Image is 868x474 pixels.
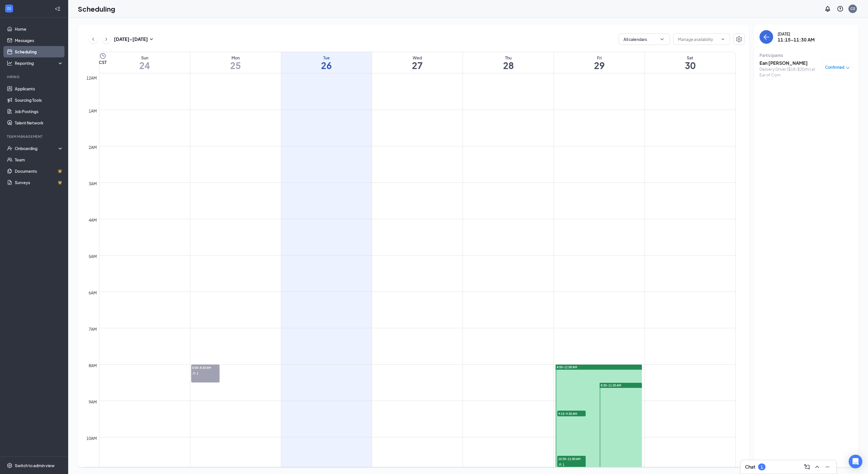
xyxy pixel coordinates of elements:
[778,31,815,37] div: [DATE]
[814,463,821,470] svg: ChevronUp
[281,55,372,61] div: Tue
[619,34,670,45] button: All calendarsChevronDown
[87,144,98,150] div: 2am
[7,60,12,66] svg: Analysis
[645,61,735,70] h1: 30
[190,52,281,73] a: August 25, 2025
[824,5,831,12] svg: Notifications
[15,145,59,151] div: Onboarding
[87,253,98,259] div: 5am
[15,94,63,106] a: Sourcing Tools
[15,35,63,46] a: Messages
[823,462,832,471] button: Minimize
[15,177,63,188] a: SurveysCrown
[190,61,281,70] h1: 25
[15,463,55,468] div: Switch to admin view
[99,55,190,61] div: Sun
[554,61,644,70] h1: 29
[804,463,810,470] svg: ComposeMessage
[281,52,372,73] a: August 26, 2025
[15,154,63,165] a: Team
[849,455,862,468] div: Open Intercom Messenger
[372,61,463,70] h1: 27
[645,52,735,73] a: August 30, 2025
[759,66,819,78] div: Delivery Driver ($18-$20/hr) at Ear of Corn
[15,23,63,35] a: Home
[87,362,98,369] div: 8am
[745,464,755,470] h3: Chat
[825,65,844,70] span: Confirmed
[372,52,463,73] a: August 27, 2025
[763,34,770,40] svg: ArrowLeft
[557,411,586,416] span: 9:15-9:30 AM
[15,165,63,177] a: DocumentsCrown
[103,36,109,43] svg: ChevronRight
[15,60,64,66] div: Reporting
[759,52,853,58] div: Participants
[557,456,586,461] span: 10:30-11:00 AM
[463,52,554,73] a: August 28, 2025
[102,35,110,43] button: ChevronRight
[15,83,63,94] a: Applicants
[563,463,564,467] span: 1
[601,383,621,387] span: 8:30-11:30 AM
[87,180,98,187] div: 3am
[55,6,60,12] svg: Collapse
[554,52,644,73] a: August 29, 2025
[7,463,12,468] svg: Settings
[736,36,742,43] svg: Settings
[148,36,155,43] svg: SmallChevronDown
[721,37,725,41] svg: ChevronDown
[99,61,190,70] h1: 24
[281,61,372,70] h1: 26
[7,134,62,139] div: Team Management
[99,59,107,65] span: CST
[85,75,98,81] div: 12am
[372,55,463,61] div: Wed
[87,217,98,223] div: 4am
[15,117,63,128] a: Talent Network
[7,74,62,79] div: Hiring
[87,290,98,296] div: 6am
[759,30,773,44] button: back-button
[759,60,819,66] h3: Ean [PERSON_NAME]
[87,399,98,405] div: 9am
[99,53,106,59] svg: Clock
[85,435,98,441] div: 10am
[87,108,98,114] div: 1am
[197,371,198,375] span: 1
[191,365,220,370] span: 8:00-8:30 AM
[99,52,190,73] a: August 24, 2025
[761,465,763,469] div: 1
[813,462,822,471] button: ChevronUp
[554,55,644,61] div: Fri
[114,36,148,42] h3: [DATE] - [DATE]
[192,372,196,375] svg: User
[463,61,554,70] h1: 28
[15,106,63,117] a: Job Postings
[850,6,855,11] div: CS
[15,46,63,57] a: Scheduling
[6,6,12,11] svg: WorkstreamLogo
[7,145,12,151] svg: UserCheck
[463,55,554,61] div: Thu
[824,463,831,470] svg: Minimize
[78,4,115,14] h1: Scheduling
[659,36,665,42] svg: ChevronDown
[645,55,735,61] div: Sat
[89,35,97,43] button: ChevronLeft
[837,5,844,12] svg: QuestionInfo
[87,326,98,332] div: 7am
[802,462,811,471] button: ComposeMessage
[846,66,850,70] span: down
[558,463,562,466] svg: User
[678,36,718,42] input: Manage availability
[733,34,745,45] button: Settings
[90,36,96,43] svg: ChevronLeft
[190,55,281,61] div: Mon
[778,37,815,43] h3: 11:15-11:30 AM
[557,365,577,369] span: 8:00-11:00 AM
